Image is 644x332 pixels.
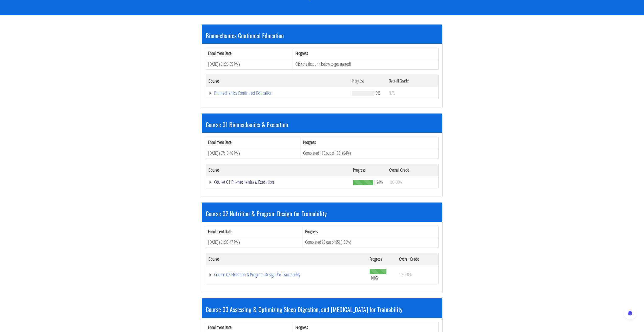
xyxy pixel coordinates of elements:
th: Progress [293,48,438,59]
th: Enrollment Date [206,48,293,59]
span: 0% [376,90,380,96]
a: Course 02 Nutrition & Program Design for Trainability [209,272,365,277]
td: [DATE] (01:26:55 PM) [206,59,293,70]
td: Completed 95 out of 95! (100%) [303,237,438,248]
th: Overall Grade [387,164,438,176]
th: Course [206,75,349,87]
td: [DATE] (01:33:47 PM) [206,237,303,248]
td: 100.00% [387,176,438,188]
a: Biomechanics Continued Education [209,91,347,96]
span: 100% [370,275,379,281]
th: Progress [301,137,438,148]
th: Progress [303,226,438,237]
th: Course [206,253,367,265]
th: Enrollment Date [206,137,301,148]
td: 100.00% [397,265,438,284]
h3: Course 02 Nutrition & Program Design for Trainability [206,210,439,217]
th: Overall Grade [397,253,438,265]
th: Progress [350,164,387,176]
span: 94% [377,179,383,185]
td: [DATE] (07:15:46 PM) [206,148,301,159]
td: Click the first unit below to get started! [293,59,438,70]
td: Completed 116 out of 123! (94%) [301,148,438,159]
h3: Course 01 Biomechanics & Execution [206,121,439,128]
th: Overall Grade [386,75,438,87]
th: Enrollment Date [206,226,303,237]
h3: Course 03 Assessing & Optimizing Sleep Digestion, and [MEDICAL_DATA] for Trainability [206,306,439,313]
td: N/A [386,87,438,99]
h3: Biomechanics Continued Education [206,32,439,39]
a: Course 01 Biomechanics & Execution [209,180,348,185]
th: Progress [349,75,386,87]
th: Progress [367,253,396,265]
th: Course [206,164,350,176]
